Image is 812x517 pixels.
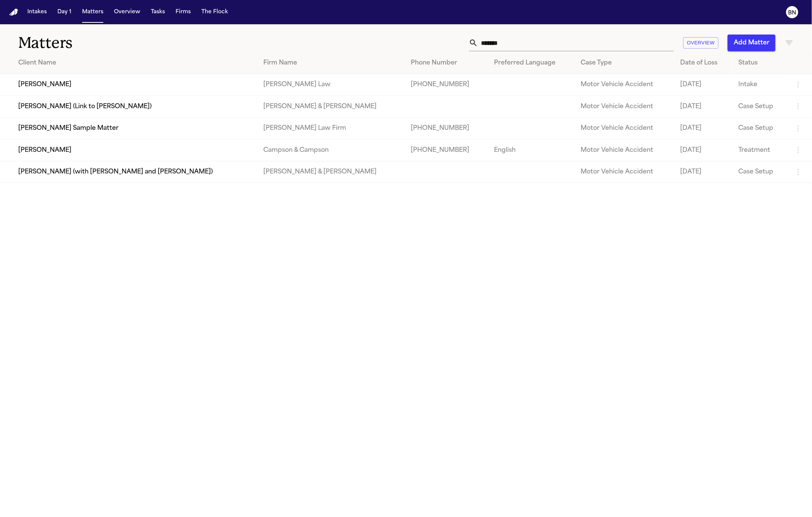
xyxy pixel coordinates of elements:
h1: Matters [18,33,248,52]
div: Phone Number [411,58,482,68]
td: Case Setup [732,96,788,117]
td: [PERSON_NAME] Law Firm [257,117,405,139]
td: Treatment [732,139,788,161]
td: [PERSON_NAME] & [PERSON_NAME] [257,161,405,183]
div: Date of Loss [680,58,726,68]
img: Finch Logo [9,9,18,16]
td: English [488,139,575,161]
td: Motor Vehicle Accident [575,96,674,117]
button: Tasks [148,5,168,19]
td: Intake [732,74,788,96]
td: [DATE] [674,117,732,139]
button: Matters [79,5,106,19]
div: Client Name [18,58,251,68]
td: Case Setup [732,117,788,139]
a: Home [9,9,18,16]
td: [DATE] [674,139,732,161]
button: Firms [173,5,194,19]
td: [DATE] [674,161,732,183]
button: The Flock [198,5,231,19]
td: Motor Vehicle Accident [575,161,674,183]
td: Campson & Campson [257,139,405,161]
td: Motor Vehicle Accident [575,74,674,96]
td: [PHONE_NUMBER] [405,117,488,139]
td: Case Setup [732,161,788,183]
div: Case Type [581,58,668,68]
button: Add Matter [728,35,776,51]
div: Preferred Language [494,58,568,68]
td: [PERSON_NAME] & [PERSON_NAME] [257,96,405,117]
div: Status [738,58,782,68]
button: Overview [683,37,719,49]
div: Firm Name [263,58,399,68]
td: [DATE] [674,74,732,96]
td: Motor Vehicle Accident [575,139,674,161]
td: Motor Vehicle Accident [575,117,674,139]
td: [DATE] [674,96,732,117]
button: Overview [111,5,143,19]
td: [PERSON_NAME] Law [257,74,405,96]
td: [PHONE_NUMBER] [405,139,488,161]
button: Intakes [24,5,50,19]
button: Day 1 [54,5,74,19]
td: [PHONE_NUMBER] [405,74,488,96]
